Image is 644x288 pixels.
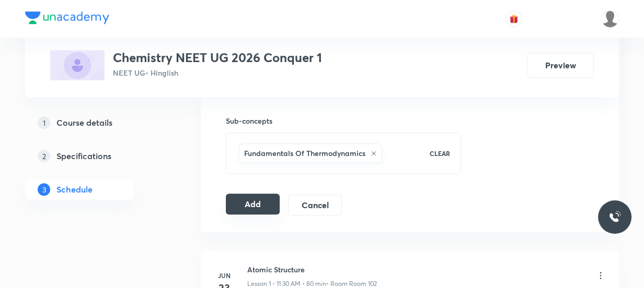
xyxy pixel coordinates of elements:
button: Preview [527,53,594,78]
h6: Fundamentals Of Thermodynamics [244,148,365,159]
h5: Schedule [56,183,93,196]
img: avatar [509,14,519,23]
a: Company Logo [25,11,109,27]
p: 2 [38,150,50,162]
button: Add [226,194,280,214]
h6: Jun [214,271,235,280]
h5: Course details [56,116,112,129]
h3: Chemistry NEET UG 2026 Conquer 1 [113,50,322,65]
img: 0DB49FFD-825D-4B45-AF13-157F4F3C4F8A_plus.png [50,50,105,80]
button: Cancel [288,195,342,215]
p: 1 [38,116,50,129]
p: CLEAR [430,149,450,158]
h6: Atomic Structure [247,264,377,275]
img: ttu [608,211,621,223]
h5: Specifications [56,150,111,162]
p: 3 [38,183,50,196]
h6: Sub-concepts [226,115,461,126]
a: 1Course details [25,112,167,133]
img: Geetika Tamta [601,10,619,28]
a: 2Specifications [25,146,167,166]
button: avatar [505,10,522,27]
img: Company Logo [25,11,109,24]
p: NEET UG • Hinglish [113,67,322,78]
